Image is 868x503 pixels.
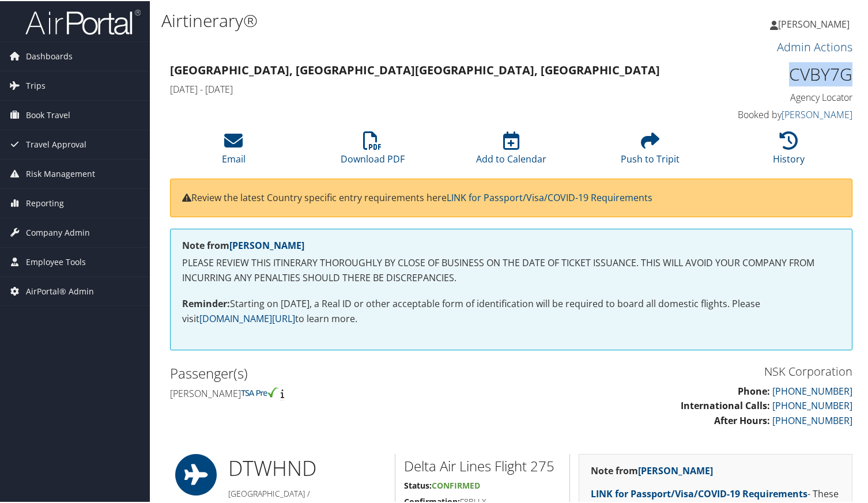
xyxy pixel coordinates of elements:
[182,238,304,251] strong: Note from
[25,7,141,35] img: airportal-logo.png
[695,90,853,103] h4: Agency Locator
[170,82,678,94] h4: [DATE] - [DATE]
[26,41,73,70] span: Dashboards
[241,386,278,396] img: tsa-precheck.png
[778,17,850,29] span: [PERSON_NAME]
[621,137,680,164] a: Push to Tripit
[222,137,246,164] a: Email
[182,190,840,205] p: Review the latest Country specific entry requirements here
[714,413,770,426] strong: After Hours:
[228,453,386,482] h1: DTW HND
[695,61,853,85] h1: CVBY7G
[341,137,405,164] a: Download PDF
[681,398,770,411] strong: International Calls:
[591,486,807,499] a: LINK for Passport/Visa/COVID-19 Requirements
[26,217,90,246] span: Company Admin
[773,137,805,164] a: History
[777,38,852,54] a: Admin Actions
[26,70,46,99] span: Trips
[772,398,852,411] a: [PHONE_NUMBER]
[432,479,480,490] span: Confirmed
[26,100,70,128] span: Book Travel
[520,362,852,379] h3: NSK Corporation
[772,413,852,426] a: [PHONE_NUMBER]
[170,362,503,382] h2: Passenger(s)
[26,247,86,275] span: Employee Tools
[182,296,840,325] p: Starting on [DATE], a Real ID or other acceptable form of identification will be required to boar...
[182,255,840,284] p: PLEASE REVIEW THIS ITINERARY THOROUGHLY BY CLOSE OF BUSINESS ON THE DATE OF TICKET ISSUANCE. THIS...
[770,6,861,40] a: [PERSON_NAME]
[26,276,94,305] span: AirPortal® Admin
[476,137,546,164] a: Add to Calendar
[229,238,304,251] a: [PERSON_NAME]
[170,61,660,77] strong: [GEOGRAPHIC_DATA], [GEOGRAPHIC_DATA] [GEOGRAPHIC_DATA], [GEOGRAPHIC_DATA]
[26,129,86,158] span: Travel Approval
[772,384,852,396] a: [PHONE_NUMBER]
[404,479,432,490] strong: Status:
[638,463,713,476] a: [PERSON_NAME]
[26,158,95,187] span: Risk Management
[695,107,853,120] h4: Booked by
[782,107,852,120] a: [PERSON_NAME]
[170,386,503,399] h4: [PERSON_NAME]
[591,463,713,476] strong: Note from
[161,7,628,32] h1: Airtinerary®
[404,455,561,475] h2: Delta Air Lines Flight 275
[199,311,295,324] a: [DOMAIN_NAME][URL]
[738,384,770,396] strong: Phone:
[182,296,230,309] strong: Reminder:
[447,190,652,203] a: LINK for Passport/Visa/COVID-19 Requirements
[26,188,64,217] span: Reporting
